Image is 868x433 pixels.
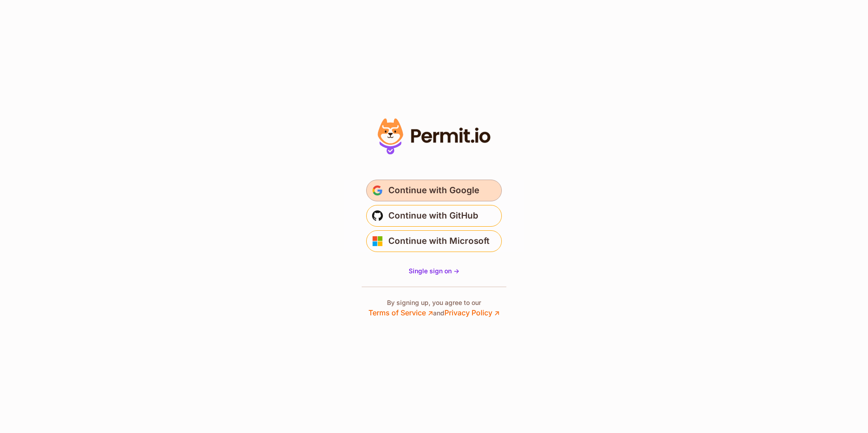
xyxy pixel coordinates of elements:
a: Terms of Service ↗ [368,308,433,317]
a: Single sign on -> [409,266,459,276]
span: Continue with Microsoft [388,234,490,248]
p: By signing up, you agree to our and [368,298,500,318]
a: Privacy Policy ↗ [444,308,500,317]
button: Continue with Microsoft [366,230,502,252]
button: Continue with Google [366,180,502,201]
span: Continue with GitHub [388,209,478,223]
button: Continue with GitHub [366,205,502,227]
span: Single sign on -> [409,267,459,275]
span: Continue with Google [388,183,479,198]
